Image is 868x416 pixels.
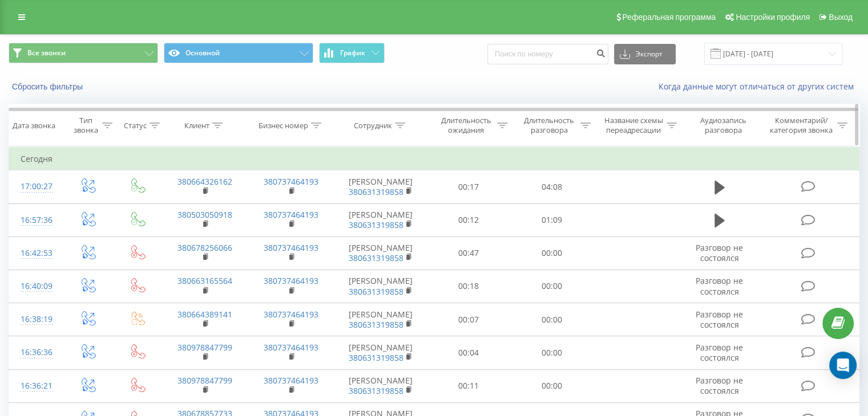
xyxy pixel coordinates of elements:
a: 380631319858 [349,219,403,230]
td: 00:11 [427,369,510,402]
td: Сегодня [9,148,859,170]
div: 17:00:27 [21,176,51,198]
td: [PERSON_NAME] [334,170,427,203]
div: Сотрудник [354,121,392,130]
a: 380737464193 [264,375,318,386]
input: Поиск по номеру [487,44,608,64]
a: 380737464193 [264,209,318,220]
td: 00:00 [510,303,593,336]
span: Выход [829,13,853,22]
td: 00:00 [510,336,593,369]
div: 16:38:19 [21,308,51,331]
a: 380631319858 [349,252,403,263]
span: Разговор не состоялся [696,275,743,296]
span: Все звонки [27,48,66,58]
a: 380664326162 [177,176,232,187]
td: 00:12 [427,203,510,236]
div: Бизнес номер [259,121,308,130]
span: График [340,49,365,57]
div: Статус [124,121,147,130]
a: 380631319858 [349,319,403,330]
button: Сбросить фильтры [9,81,88,92]
td: 00:17 [427,170,510,203]
span: Разговор не состоялся [696,375,743,396]
a: 380663165564 [177,275,232,286]
span: Разговор не состоялся [696,309,743,330]
td: [PERSON_NAME] [334,203,427,236]
div: 16:42:53 [21,242,51,264]
a: 380737464193 [264,242,318,253]
td: 00:00 [510,270,593,303]
a: 380737464193 [264,342,318,353]
a: 380737464193 [264,176,318,187]
td: 01:09 [510,203,593,236]
span: Настройки профиля [736,13,810,22]
div: Название схемы переадресации [604,116,664,135]
td: [PERSON_NAME] [334,369,427,402]
td: 00:47 [427,236,510,270]
td: [PERSON_NAME] [334,336,427,369]
div: 16:40:09 [21,275,51,297]
span: Реферальная программа [622,13,716,22]
td: 00:18 [427,270,510,303]
a: 380978847799 [177,342,232,353]
a: 380631319858 [349,352,403,363]
div: Комментарий/категория звонка [768,116,834,135]
a: 380737464193 [264,275,318,286]
td: 00:00 [510,236,593,270]
a: 380631319858 [349,186,403,197]
td: 00:07 [427,303,510,336]
button: График [319,43,385,63]
div: 16:57:36 [21,209,51,231]
span: Разговор не состоялся [696,342,743,363]
button: Экспорт [614,44,676,64]
div: Тип звонка [72,116,99,135]
td: [PERSON_NAME] [334,303,427,336]
div: Клиент [184,121,209,130]
a: 380631319858 [349,286,403,297]
div: Дата звонка [13,121,55,130]
a: 380664389141 [177,309,232,320]
td: 00:00 [510,369,593,402]
td: 04:08 [510,170,593,203]
div: Длительность ожидания [438,116,495,135]
a: 380737464193 [264,309,318,320]
div: 16:36:36 [21,341,51,364]
a: 380631319858 [349,385,403,396]
div: Длительность разговора [520,116,578,135]
td: [PERSON_NAME] [334,270,427,303]
div: Open Intercom Messenger [829,352,857,379]
td: [PERSON_NAME] [334,236,427,270]
td: 00:04 [427,336,510,369]
button: Основной [164,43,313,63]
a: Когда данные могут отличаться от других систем [659,81,859,92]
a: 380503050918 [177,209,232,220]
div: 16:36:21 [21,375,51,397]
a: 380678256066 [177,242,232,253]
button: Все звонки [9,43,158,63]
span: Разговор не состоялся [696,242,743,263]
a: 380978847799 [177,375,232,386]
div: Аудиозапись разговора [690,116,757,135]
